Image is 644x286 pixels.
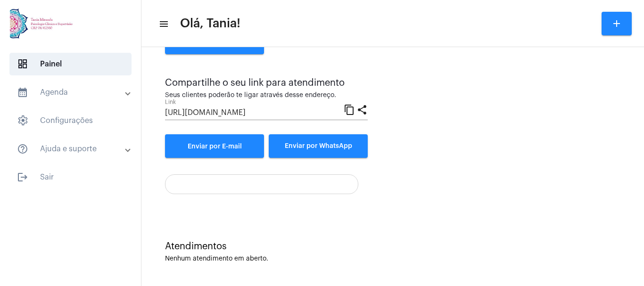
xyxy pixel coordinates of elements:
mat-icon: sidenav icon [17,143,28,155]
div: Seus clientes poderão te ligar através desse endereço. [165,92,368,99]
mat-icon: sidenav icon [17,172,28,183]
span: Sair [9,166,132,188]
mat-icon: sidenav icon [158,18,168,30]
mat-expansion-panel-header: sidenav iconAgenda [6,81,141,104]
button: Enviar por WhatsApp [269,134,368,158]
img: 82f91219-cc54-a9e9-c892-318f5ec67ab1.jpg [8,5,77,42]
mat-icon: add [611,18,622,29]
span: Olá, Tania! [180,16,240,31]
span: Configurações [9,109,132,132]
span: Painel [9,53,132,75]
span: sidenav icon [17,115,28,126]
span: sidenav icon [17,58,28,70]
mat-icon: share [356,104,368,115]
mat-icon: content_copy [344,104,355,115]
a: Enviar por E-mail [165,134,264,158]
div: Compartilhe o seu link para atendimento [165,78,368,88]
span: Enviar por E-mail [188,143,242,150]
mat-icon: sidenav icon [17,87,28,98]
span: Enviar por WhatsApp [285,143,352,149]
mat-expansion-panel-header: sidenav iconAjuda e suporte [6,138,141,160]
mat-panel-title: Ajuda e suporte [17,143,126,155]
mat-panel-title: Agenda [17,87,126,98]
div: Atendimentos [165,241,620,252]
div: Nenhum atendimento em aberto. [165,255,620,262]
